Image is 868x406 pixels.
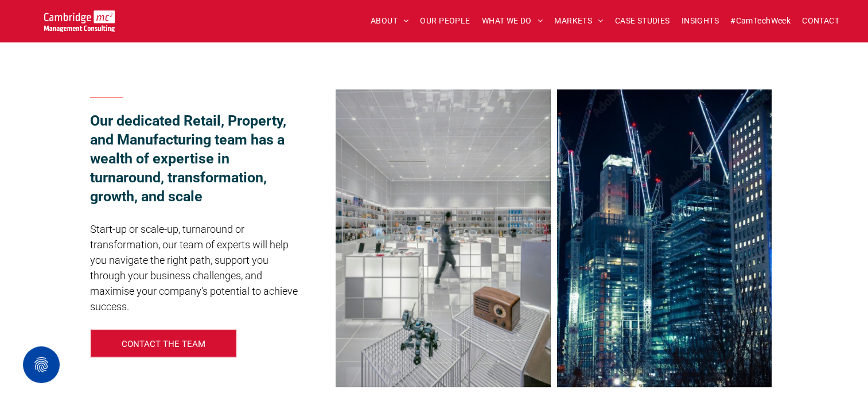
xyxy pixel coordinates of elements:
span: Our dedicated Retail, Property, and Manufacturing team has a wealth of expertise in turnaround, t... [90,112,286,205]
a: MARKETS [548,12,609,30]
a: CONTACT [796,12,845,30]
a: CASE STUDIES [609,12,676,30]
a: #CamTechWeek [725,12,796,30]
a: ABOUT [365,12,415,30]
a: INSIGHTS [676,12,725,30]
a: Retail, Property, Manufacturing | We Have a Range of Advisory, Strategy, Procurement and Project ... [336,89,551,387]
a: Retail, Property, Manufacturing | We Have a Range of Advisory, Strategy, Procurement and Project ... [557,89,772,387]
a: WHAT WE DO [476,12,549,30]
a: CONTACT THE TEAM [90,329,237,357]
a: OUR PEOPLE [414,12,476,30]
span: Start-up or scale-up, turnaround or transformation, our team of experts will help you navigate th... [90,223,298,313]
img: Cambridge MC Logo, digital transformation [44,10,115,32]
a: Your Business Transformed | Cambridge Management Consulting [44,12,115,24]
p: CONTACT THE TEAM [122,339,205,349]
